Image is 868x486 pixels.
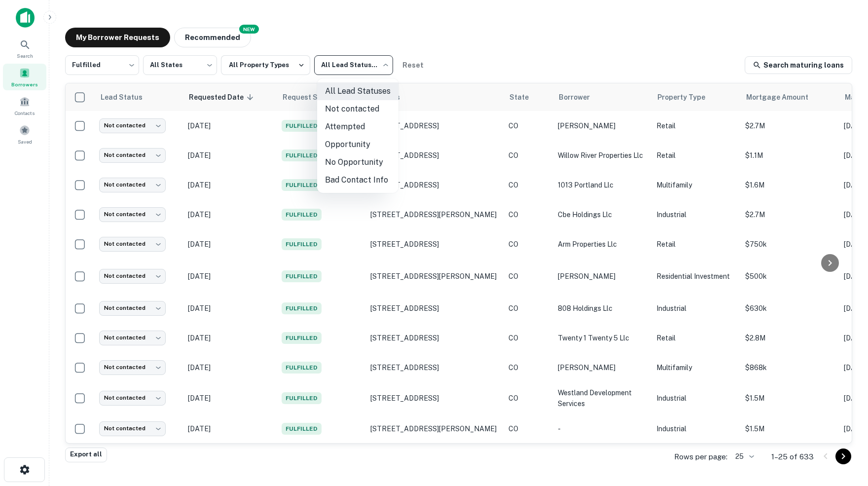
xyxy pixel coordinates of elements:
[819,407,868,454] iframe: Chat Widget
[317,82,398,100] li: All Lead Statuses
[317,100,398,118] li: Not contacted
[317,136,398,153] li: Opportunity
[317,171,398,189] li: Bad Contact Info
[317,118,398,136] li: Attempted
[317,153,398,171] li: No Opportunity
